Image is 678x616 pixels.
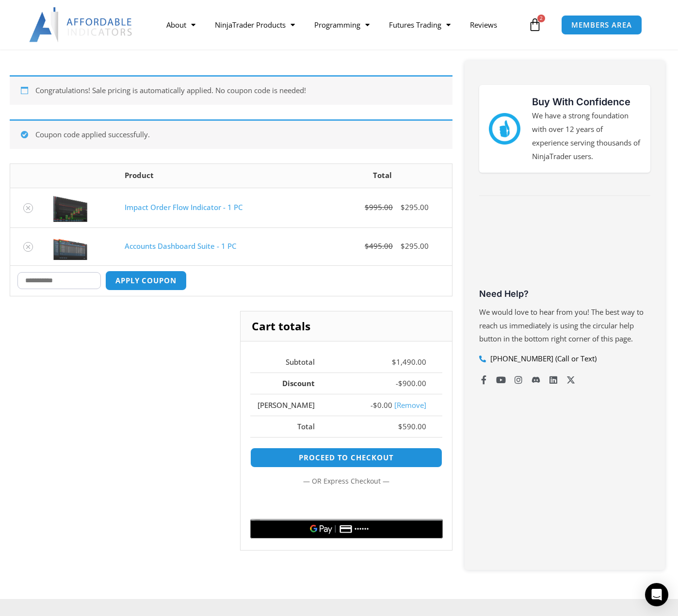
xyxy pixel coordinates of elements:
img: mark thumbs good 43913 | Affordable Indicators – NinjaTrader [489,113,520,145]
span: 2 [537,15,545,22]
span: We would love to hear from you! The best way to reach us immediately is using the circular help b... [479,307,644,344]
bdi: 1,490.00 [392,357,426,367]
th: Discount [250,373,331,394]
bdi: 900.00 [398,378,426,388]
th: [PERSON_NAME] [250,394,331,416]
p: We have a strong foundation with over 12 years of experience serving thousands of NinjaTrader users. [532,109,641,163]
span: 0.00 [373,400,392,410]
bdi: 295.00 [401,202,429,212]
a: Remove Impact Order Flow Indicator - 1 PC from cart [23,203,33,213]
a: Futures Trading [379,14,460,36]
span: $ [401,202,405,212]
span: $ [373,400,377,410]
text: •••••• [355,526,370,533]
th: Subtotal [250,351,331,373]
button: Apply coupon [105,271,187,291]
td: - [331,394,442,416]
img: LogoAI | Affordable Indicators – NinjaTrader [29,7,133,42]
bdi: 495.00 [365,241,393,251]
a: Reviews [460,14,507,36]
span: [PHONE_NUMBER] (Call or Text) [488,352,597,366]
th: Total [313,164,452,188]
iframe: Secure express checkout frame [248,493,444,516]
p: — or — [250,475,442,487]
a: Impact Order Flow Indicator - 1 PC [125,202,242,212]
span: $ [365,241,369,251]
span: $ [398,421,403,431]
a: 2 [514,11,556,39]
div: Open Intercom Messenger [645,583,668,606]
a: About [157,14,205,36]
img: Screenshot 2024-08-26 155710eeeee | Affordable Indicators – NinjaTrader [53,233,87,260]
span: $ [365,202,369,212]
div: Coupon code applied successfully. [10,119,452,149]
a: MEMBERS AREA [561,15,642,35]
th: Total [250,416,331,438]
span: MEMBERS AREA [571,21,632,29]
a: Accounts Dashboard Suite - 1 PC [125,241,236,251]
a: NinjaTrader Products [205,14,305,36]
bdi: 995.00 [365,202,393,212]
bdi: 295.00 [401,241,429,251]
img: OrderFlow 2 | Affordable Indicators – NinjaTrader [53,193,87,222]
h3: Need Help? [479,288,650,299]
nav: Menu [157,14,525,36]
span: $ [401,241,405,251]
span: $ [398,378,403,388]
a: Programming [305,14,379,36]
bdi: 590.00 [398,421,426,431]
h2: Cart totals [241,311,452,341]
button: Buy with GPay [250,519,442,538]
span: $ [392,357,396,367]
span: - [396,378,398,388]
th: Product [117,164,312,188]
iframe: Customer reviews powered by Trustpilot [479,213,650,286]
a: Remove mike coupon [394,400,426,410]
h3: Buy With Confidence [532,95,641,109]
a: Proceed to checkout [250,448,442,468]
a: Remove Accounts Dashboard Suite - 1 PC from cart [23,242,33,252]
div: Congratulations! Sale pricing is automatically applied. No coupon code is needed! [10,75,452,105]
